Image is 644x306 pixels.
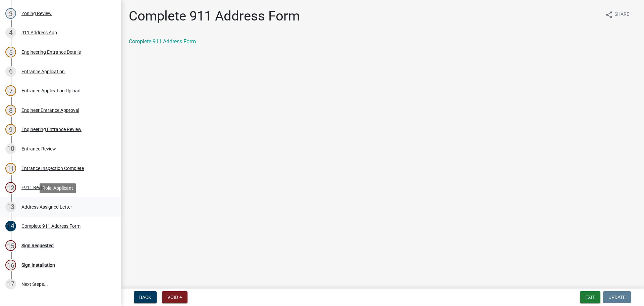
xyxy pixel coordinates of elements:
div: Entrance Inspection Complete [21,166,84,171]
span: Void [167,295,178,300]
div: 16 [5,260,16,270]
div: 911 Address App [21,30,57,35]
div: Entrance Application Upload [21,88,80,93]
i: share [605,11,613,19]
div: Zoning Review [21,11,52,16]
span: Share [614,11,629,19]
a: Complete 911 Address Form [129,38,196,45]
div: 11 [5,163,16,174]
div: Engineering Entrance Review [21,127,82,132]
div: 5 [5,47,16,57]
div: 17 [5,279,16,290]
div: Sign Installation [21,263,55,267]
div: 7 [5,85,16,96]
div: 8 [5,105,16,116]
div: 4 [5,27,16,38]
span: Back [139,295,151,300]
div: 14 [5,221,16,231]
button: Back [134,291,157,303]
div: E911 Review [21,185,48,190]
div: 9 [5,124,16,135]
div: 15 [5,240,16,251]
div: Address Assigned Letter [21,205,72,209]
div: Engineering Entrance Details [21,50,81,54]
div: Complete 911 Address Form [21,224,80,228]
div: 12 [5,182,16,193]
button: shareShare [600,8,635,21]
div: 10 [5,143,16,154]
button: Exit [580,291,600,303]
span: Update [608,295,626,300]
div: 6 [5,66,16,77]
div: 13 [5,202,16,212]
h1: Complete 911 Address Form [129,8,300,24]
button: Update [603,291,631,303]
div: 3 [5,8,16,19]
div: Engineer Entrance Approval [21,108,79,113]
div: Entrance Application [21,69,65,74]
div: Sign Requested [21,243,54,248]
button: Void [162,291,187,303]
div: Entrance Review [21,146,56,151]
div: Role: Applicant [40,183,76,193]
